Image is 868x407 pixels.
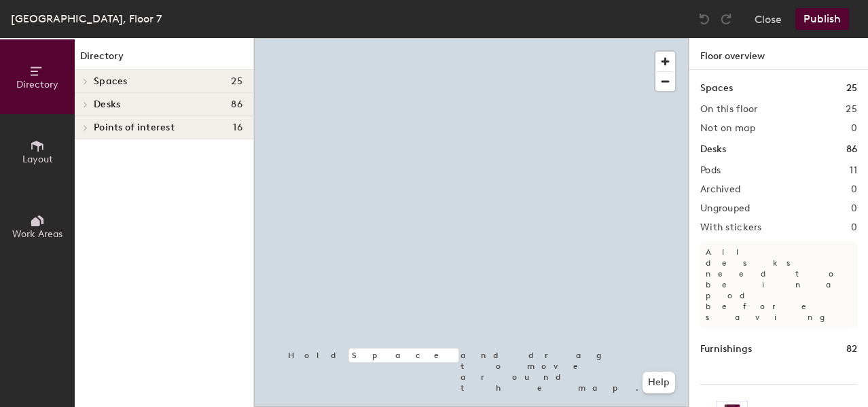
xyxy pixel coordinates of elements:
[700,342,752,357] h1: Furnishings
[94,76,128,87] span: Spaces
[700,165,721,176] h2: Pods
[231,76,242,87] span: 25
[698,12,711,26] img: Undo
[846,81,857,96] h1: 25
[643,372,675,393] button: Help
[851,222,857,233] h2: 0
[755,8,782,30] button: Close
[94,99,120,110] span: Desks
[851,184,857,195] h2: 0
[700,184,740,195] h2: Archived
[700,123,755,134] h2: Not on map
[846,342,857,357] h1: 82
[850,165,857,176] h2: 11
[846,142,857,157] h1: 86
[75,49,253,70] h1: Directory
[700,142,726,157] h1: Desks
[689,38,868,70] h1: Floor overview
[851,123,857,134] h2: 0
[12,228,62,240] span: Work Areas
[700,241,857,328] p: All desks need to be in a pod before saving
[700,104,758,115] h2: On this floor
[846,104,857,115] h2: 25
[22,154,53,165] span: Layout
[233,122,242,133] span: 16
[719,12,733,26] img: Redo
[94,122,175,133] span: Points of interest
[700,203,751,214] h2: Ungrouped
[16,79,58,90] span: Directory
[795,8,849,30] button: Publish
[700,81,733,96] h1: Spaces
[11,10,162,27] div: [GEOGRAPHIC_DATA], Floor 7
[231,99,242,110] span: 86
[851,203,857,214] h2: 0
[700,222,762,233] h2: With stickers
